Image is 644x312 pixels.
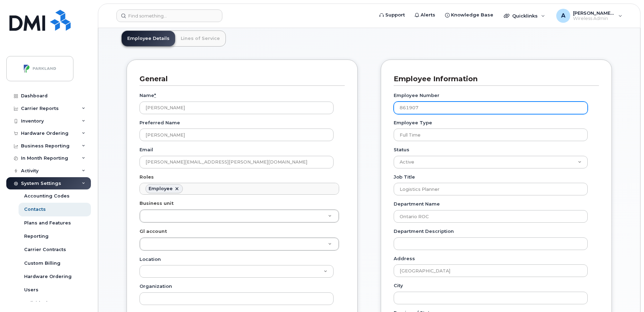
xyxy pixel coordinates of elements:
label: Employee Number [394,92,439,99]
div: Abisheik.Thiyagarajan@parkland.ca [551,9,627,23]
span: Knowledge Base [451,12,493,19]
label: Department Description [394,228,454,235]
label: Organization [139,283,172,290]
label: Name [139,92,156,99]
h3: Employee Information [394,74,594,84]
span: A [561,12,565,20]
label: City [394,282,403,289]
h3: General [139,74,339,84]
span: Quicklinks [512,13,538,19]
div: Quicklinks [499,9,550,23]
a: Lines of Service [175,31,226,46]
label: Business unit [139,200,174,207]
span: Wireless Admin [573,16,615,21]
span: Alerts [421,12,435,19]
label: Job Title [394,174,415,180]
label: Preferred Name [139,119,180,126]
label: Department Name [394,201,440,207]
span: [PERSON_NAME][EMAIL_ADDRESS][PERSON_NAME][DOMAIN_NAME] [573,10,615,16]
input: Find something... [116,9,222,22]
label: Status [394,146,409,153]
label: Gl account [139,228,167,235]
a: Alerts [410,8,440,22]
label: Email [139,146,153,153]
label: Address [394,255,415,262]
abbr: required [154,92,156,98]
span: Support [385,12,405,19]
label: Employee Type [394,119,432,126]
a: Employee Details [122,31,175,46]
label: Roles [139,174,154,180]
div: Employee [149,186,173,192]
a: Knowledge Base [440,8,498,22]
label: Location [139,256,161,263]
a: Support [374,8,410,22]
